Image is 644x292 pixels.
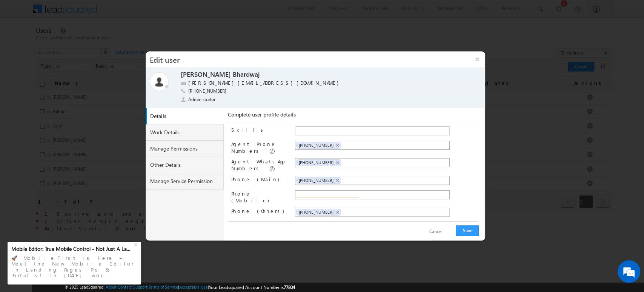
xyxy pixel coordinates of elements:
[231,208,284,214] label: Phone (Others)
[469,51,485,67] button: ×
[284,284,295,290] span: 77804
[227,111,480,122] div: Complete user profile details
[233,70,260,79] label: Bhardwaj
[146,157,224,173] a: Other Details
[421,226,450,237] button: Cancel
[209,284,295,290] span: Your Leadsquared Account Number is
[146,124,224,141] a: Work Details
[231,176,279,182] label: Phone (Main)
[181,70,231,79] label: [PERSON_NAME]
[231,158,284,171] label: Agent WhatsApp Numbers
[146,51,469,67] h3: Edit user
[298,178,333,183] span: [PHONE_NUMBER]
[146,173,224,189] a: Manage Service Permission
[336,209,339,216] span: ×
[39,40,127,50] div: Chat with us now
[188,88,226,95] span: [PHONE_NUMBER]
[11,245,133,252] div: Mobile Editor: True Mobile Control - Not Just A La...
[231,190,269,203] label: Phone (Mobile)
[298,210,333,214] span: [PHONE_NUMBER]
[336,177,339,184] span: ×
[179,284,208,289] a: Acceptable Use
[103,233,137,243] em: Start Chat
[336,160,339,166] span: ×
[298,143,333,148] span: [PHONE_NUMBER]
[106,284,117,289] a: About
[231,126,266,133] label: Skills
[188,79,343,87] label: [PERSON_NAME][EMAIL_ADDRESS][DOMAIN_NAME]
[298,160,333,165] span: [PHONE_NUMBER]
[231,141,276,154] label: Agent Phone Numbers
[132,239,141,248] div: +
[146,141,224,157] a: Manage Permissions
[456,225,479,236] button: Save
[118,284,148,289] a: Contact Support
[11,253,137,281] div: 🚀 Mobile-First is Here – Meet the New Mobile Editor in Landing Pages Pro & Portals! In [DATE] wor...
[124,4,142,22] div: Minimize live chat window
[188,96,216,103] span: Administrator
[149,284,178,289] a: Terms of Service
[13,40,32,50] img: d_60004797649_company_0_60004797649
[65,284,295,291] span: © 2025 LeadSquared | | | | |
[336,142,339,149] span: ×
[10,70,138,227] textarea: Type your message and hit 'Enter'
[147,108,226,124] a: Details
